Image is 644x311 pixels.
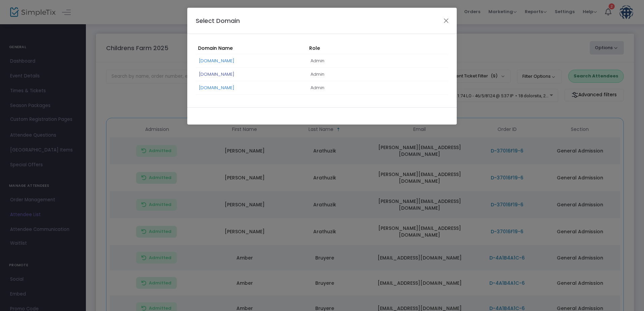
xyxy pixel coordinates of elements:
th: Role [307,42,448,54]
a: [DOMAIN_NAME] [199,58,234,64]
button: Close [442,16,451,25]
a: [DOMAIN_NAME] [199,71,234,77]
span: Admin [311,54,324,68]
span: Admin [311,80,324,95]
span: Admin [311,67,324,81]
a: [DOMAIN_NAME] [199,84,234,91]
h4: Select Domain [196,16,240,25]
th: Domain Name [196,42,307,54]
